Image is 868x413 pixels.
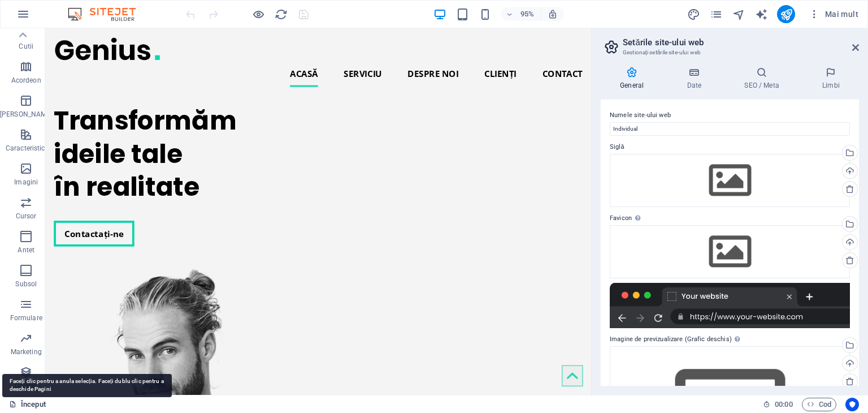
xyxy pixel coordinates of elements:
button: publica [777,5,795,23]
button: Faceți clic aici pentru a părăsi modul de previzualizare și a continua editarea [251,7,265,21]
div: Select files from the file manager, stock photos, or upload file(s) [610,225,850,278]
font: Caracteristici [6,144,47,152]
font: Acordeon [11,76,41,84]
font: Marketing [11,348,42,356]
font: Antet [18,246,34,254]
button: pagini [709,7,723,21]
font: Mai mult [825,10,858,19]
button: Mai mult [804,5,863,23]
font: Formulare [10,314,42,322]
h6: Durata sesiunii [763,398,793,411]
font: Colecții [15,382,37,390]
img: Sigla editorului [65,7,150,21]
font: Imagine de previzualizare (Grafic deschis) [610,335,732,343]
font: Setările site-ului web [623,37,704,48]
font: Numele site-ului web [610,111,671,119]
font: Subsol [15,280,37,288]
font: Cutii [19,42,33,50]
font: 00:00 [775,400,792,408]
input: Nume... [610,122,850,136]
font: General [620,81,644,89]
button: reîncărcare [274,7,288,21]
div: Select files from the file manager, stock photos, or upload file(s) [610,154,850,207]
button: 95% [501,7,541,21]
font: Siglă [610,143,624,150]
button: navigator [732,7,745,21]
i: Scriitor cu inteligență artificială [755,8,768,21]
font: SEO / Meta [744,81,779,89]
button: Cod [802,398,836,411]
font: Date [687,81,702,89]
i: Publica [780,8,793,21]
button: generator_de_text [754,7,768,21]
font: Cod [819,400,831,408]
i: Navigator [732,8,745,21]
font: Imagini [14,178,38,186]
font: Început [21,400,46,408]
i: Design (Ctrl+Alt+Y) [687,8,700,21]
button: proiecta [687,7,700,21]
button: Utilizator-centric [845,398,859,411]
i: La redimensionare, nivelul de zoom se ajustează automat pentru a se potrivi dispozitivului ales. [548,9,558,19]
font: Limbi [822,81,840,89]
font: Favicon [610,214,632,222]
i: Reîncărcați pagina [275,8,288,21]
i: Pagini (Ctrl+Alt+S) [710,8,723,21]
font: Gestionați setările site-ului web [623,49,701,55]
font: Cursor [16,212,37,220]
font: 95% [520,10,534,18]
